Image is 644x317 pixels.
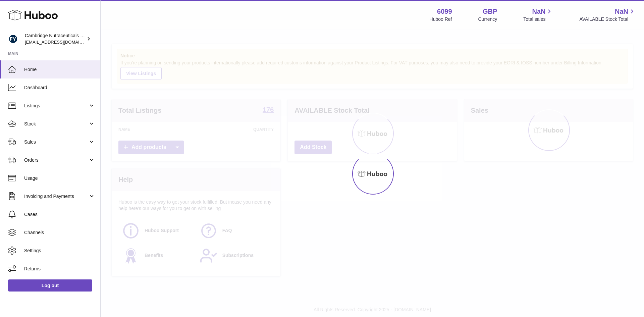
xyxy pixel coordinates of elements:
span: Returns [24,266,95,272]
span: Channels [24,229,95,236]
div: Currency [478,16,497,22]
span: Listings [24,103,88,109]
a: NaN AVAILABLE Stock Total [579,7,636,22]
a: Log out [8,279,92,292]
span: Stock [24,121,88,127]
span: Orders [24,157,88,163]
img: huboo@camnutra.com [8,34,18,44]
div: Cambridge Nutraceuticals Ltd [25,33,85,45]
span: Settings [24,248,95,254]
span: [EMAIL_ADDRESS][DOMAIN_NAME] [25,39,99,45]
strong: GBP [483,7,497,16]
span: NaN [532,7,545,16]
span: Total sales [523,16,553,22]
a: NaN Total sales [523,7,553,22]
span: NaN [615,7,628,16]
span: Dashboard [24,85,95,91]
span: AVAILABLE Stock Total [579,16,636,22]
div: Huboo Ref [430,16,452,22]
strong: 6099 [437,7,452,16]
span: Sales [24,139,88,145]
span: Invoicing and Payments [24,193,88,200]
span: Home [24,66,95,73]
span: Cases [24,211,95,218]
span: Usage [24,175,95,181]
